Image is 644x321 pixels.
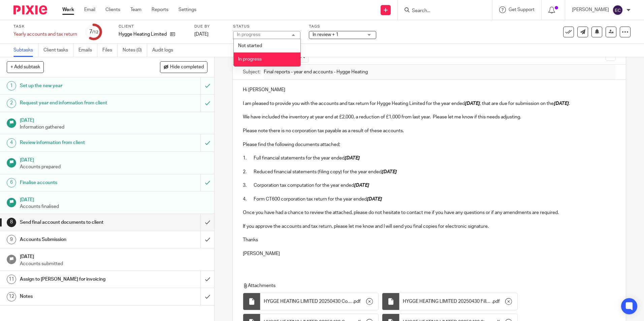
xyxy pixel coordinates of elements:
span: pdf [493,298,500,305]
h1: [DATE] [20,195,208,203]
p: I am pleased to provide you with the accounts and tax return for Hygge Heating Limited for the ye... [243,100,615,107]
label: Subject: [243,69,260,75]
p: Please find the following documents attached; [243,141,615,148]
div: 8 [7,218,16,227]
div: Yearly accounts and tax return [13,31,77,38]
a: Subtasks [13,44,38,57]
div: 11 [7,275,16,284]
div: 7 [89,28,98,36]
h1: Assign to [PERSON_NAME] for invoicing [20,274,136,284]
p: Attachments [243,282,603,289]
small: /12 [92,30,98,34]
span: In progress [238,57,262,62]
p: 3. Corporation tax computation for the year ended [243,182,615,189]
div: 9 [7,235,16,244]
p: Information gathered [20,124,208,131]
h1: [DATE] [20,252,208,260]
span: In review + 1 [313,32,339,37]
em: [DATE] [367,197,382,202]
a: Clients [105,6,120,13]
em: [DATE] [345,156,360,160]
p: Accounts finalised [20,203,208,210]
div: 6 [7,178,16,187]
p: [PERSON_NAME] [572,6,609,13]
label: Tags [309,24,376,29]
p: 1. Full financial statements for the year ended [243,155,615,162]
label: Status [233,24,300,29]
p: Thanks [243,237,615,243]
p: Once you have had a chance to review the attached, please do not hesitate to contact me if you ha... [243,203,615,216]
span: [DATE] [194,32,208,37]
p: Hi [PERSON_NAME] [243,86,615,93]
button: + Add subtask [7,61,44,73]
a: Settings [179,6,196,13]
span: HYGGE HEATING LIMITED 20250430 Filleted Statutory Accounts [403,298,492,305]
div: 2 [7,99,16,108]
span: Get Support [509,7,535,12]
h1: Send final account documents to client [20,217,136,227]
div: 12 [7,292,16,301]
p: 4. Form CT600 corporation tax return for the year ended [243,196,615,203]
p: [PERSON_NAME] [243,250,615,257]
h1: Set up the new year [20,81,136,91]
a: Emails [78,44,97,57]
a: Reports [152,6,168,13]
img: svg%3E [612,5,623,15]
p: Hygge Heating Limited [119,31,167,38]
em: [DATE] [554,101,569,106]
label: Due by [194,24,225,29]
h1: Accounts Submission [20,235,136,245]
div: 1 [7,81,16,91]
input: Search [411,8,472,14]
h1: Finalise accounts [20,178,136,188]
a: Team [130,6,141,13]
img: Pixie [13,5,47,14]
em: [DATE] [465,101,480,106]
h1: [DATE] [20,155,208,164]
h1: Notes [20,291,136,301]
span: pdf [354,298,361,305]
p: Accounts prepared [20,164,208,170]
a: Notes (0) [123,44,147,57]
a: Files [102,44,118,57]
p: Accounts submitted [20,260,208,267]
div: In progress [237,32,260,37]
p: We have included the inventory at year end at £2,000, a reduction of £1,000 from last year. Pleas... [243,114,615,120]
a: Email [84,6,95,13]
p: If you approve the accounts and tax return, please let me know and I will send you final copies f... [243,223,615,230]
div: 4 [7,138,16,148]
a: Work [62,6,74,13]
label: Task [13,24,77,29]
p: Please note there is no corporation tax payable as a result of these accounts. [243,128,615,134]
span: Not started [238,43,262,48]
div: . [399,293,517,310]
span: Hide completed [170,65,204,70]
p: 2. Reduced financial statements (filing copy) for the year ended [243,169,615,175]
h1: Request year end information from client [20,98,136,108]
div: . [260,293,378,310]
a: Audit logs [152,44,178,57]
label: Client [119,24,186,29]
span: HYGGE HEATING LIMITED 20250430 Computations Summary [264,298,353,305]
em: [DATE] [382,170,397,174]
h1: [DATE] [20,115,208,124]
button: Hide completed [160,61,207,73]
em: [DATE] [354,183,369,188]
a: Client tasks [43,44,73,57]
h1: Review information from client [20,138,136,148]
